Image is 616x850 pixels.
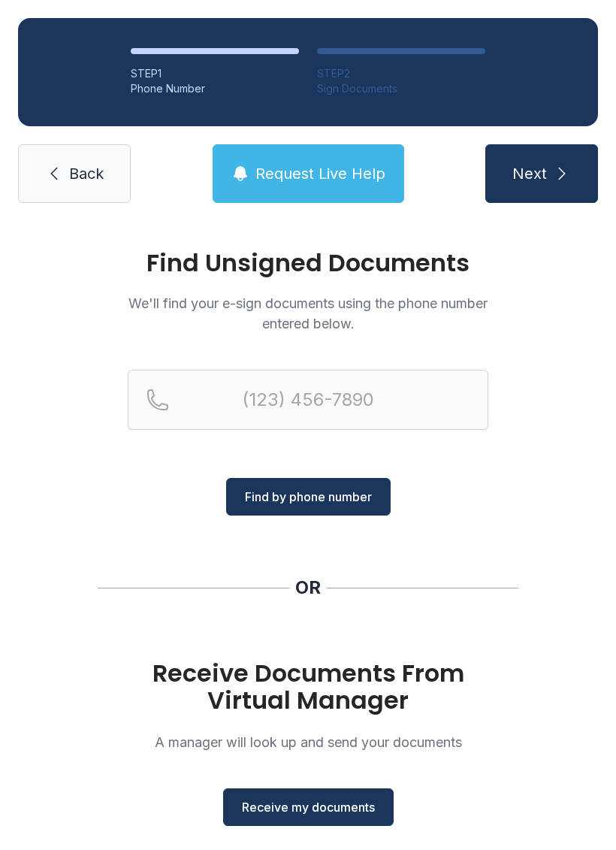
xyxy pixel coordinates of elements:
[131,66,299,81] div: STEP 1
[242,798,375,816] span: Receive my documents
[128,293,488,334] p: We'll find your e-sign documents using the phone number entered below.
[128,251,488,275] h1: Find Unsigned Documents
[317,66,485,81] div: STEP 2
[128,370,488,430] input: Reservation phone number
[512,163,547,184] span: Next
[131,81,299,96] div: Phone Number
[295,576,321,600] div: OR
[128,732,488,752] p: A manager will look up and send your documents
[128,660,488,714] h1: Receive Documents From Virtual Manager
[245,488,372,506] span: Find by phone number
[69,163,104,184] span: Back
[255,163,385,184] span: Request Live Help
[317,81,485,96] div: Sign Documents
